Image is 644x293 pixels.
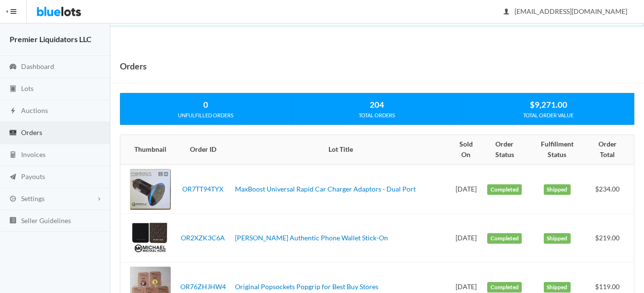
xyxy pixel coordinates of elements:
[450,165,482,214] td: [DATE]
[502,8,511,17] ion-icon: person
[530,100,567,110] strong: $9,271.00
[21,106,48,114] span: Auctions
[370,100,384,110] strong: 204
[180,282,226,291] a: OR76ZHJHW4
[235,185,416,193] a: MaxBoost Universal Rapid Car Charger Adaptors - Dual Port
[231,135,450,165] th: Lot Title
[481,135,527,165] th: Order Status
[120,135,175,165] th: Thumbnail
[21,216,71,225] span: Seller Guidelines
[8,151,18,160] ion-icon: calculator
[487,184,522,195] label: Completed
[10,34,92,44] strong: Premier Liquidators LLC
[544,282,571,293] label: Shipped
[21,172,45,180] span: Payouts
[235,282,378,291] a: Original Popsockets Popgrip for Best Buy Stores
[292,111,462,120] div: TOTAL ORDERS
[182,185,223,193] a: OR7TT94TYX
[450,214,482,263] td: [DATE]
[586,214,634,263] td: $219.00
[544,233,571,244] label: Shipped
[120,111,291,120] div: UNFULFILLED ORDERS
[487,282,522,293] label: Completed
[450,135,482,165] th: Sold On
[8,173,18,182] ion-icon: paper plane
[21,84,34,92] span: Lots
[487,233,522,244] label: Completed
[8,129,18,138] ion-icon: cash
[586,165,634,214] td: $234.00
[8,216,18,225] ion-icon: list box
[527,135,586,165] th: Fulfillment Status
[21,62,54,70] span: Dashboard
[586,135,634,165] th: Order Total
[181,234,225,242] a: OR2XZK3C6A
[8,107,18,116] ion-icon: flash
[463,111,634,120] div: TOTAL ORDER VALUE
[21,194,45,203] span: Settings
[504,7,627,15] span: [EMAIL_ADDRESS][DOMAIN_NAME]
[21,128,42,136] span: Orders
[203,100,208,110] strong: 0
[120,59,147,73] h1: Orders
[8,63,18,72] ion-icon: speedometer
[175,135,231,165] th: Order ID
[8,85,18,94] ion-icon: clipboard
[544,184,571,195] label: Shipped
[21,150,46,158] span: Invoices
[8,195,18,204] ion-icon: cog
[235,234,388,242] a: [PERSON_NAME] Authentic Phone Wallet Stick-On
